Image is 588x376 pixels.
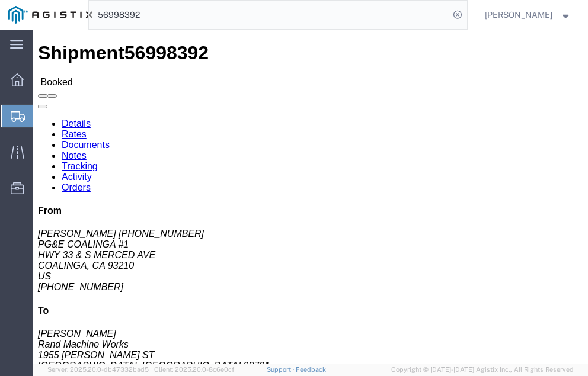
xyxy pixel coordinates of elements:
[485,8,552,21] span: Neil Coehlo
[484,8,572,22] button: [PERSON_NAME]
[267,366,296,373] a: Support
[8,6,92,24] img: logo
[154,366,234,373] span: Client: 2025.20.0-8c6e0cf
[296,366,326,373] a: Feedback
[47,366,149,373] span: Server: 2025.20.0-db47332bad5
[391,365,574,375] span: Copyright © [DATE]-[DATE] Agistix Inc., All Rights Reserved
[89,1,449,29] input: Search for shipment number, reference number
[33,30,588,364] iframe: FS Legacy Container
